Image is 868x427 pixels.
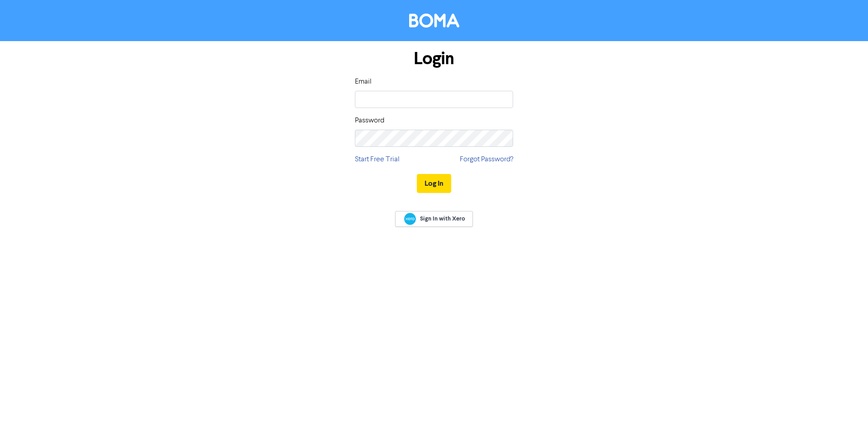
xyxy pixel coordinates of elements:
[355,76,372,87] label: Email
[404,213,416,225] img: Xero logo
[355,115,384,126] label: Password
[355,48,513,69] h1: Login
[460,154,513,165] a: Forgot Password?
[355,154,400,165] a: Start Free Trial
[395,211,473,227] a: Sign In with Xero
[409,14,459,28] img: BOMA Logo
[420,215,465,223] span: Sign In with Xero
[417,174,451,193] button: Log In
